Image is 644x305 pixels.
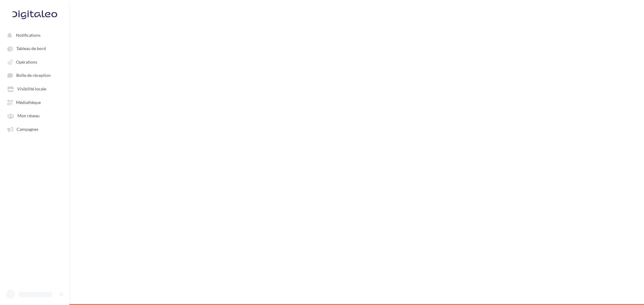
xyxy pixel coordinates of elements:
a: Médiathèque [4,97,66,108]
span: Visibilité locale [17,86,46,92]
button: Notifications [4,30,63,40]
a: Tableau de bord [4,43,66,54]
a: Campagnes [4,124,66,134]
span: Notifications [16,33,40,38]
span: Tableau de bord [16,46,46,51]
span: Mon réseau [18,113,40,118]
span: Opérations [16,59,37,64]
span: Boîte de réception [16,73,51,78]
span: Médiathèque [16,100,41,105]
span: Campagnes [17,127,38,132]
a: Opérations [4,56,66,67]
a: Mon réseau [4,110,66,121]
a: Boîte de réception [4,70,66,81]
a: Visibilité locale [4,83,66,94]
